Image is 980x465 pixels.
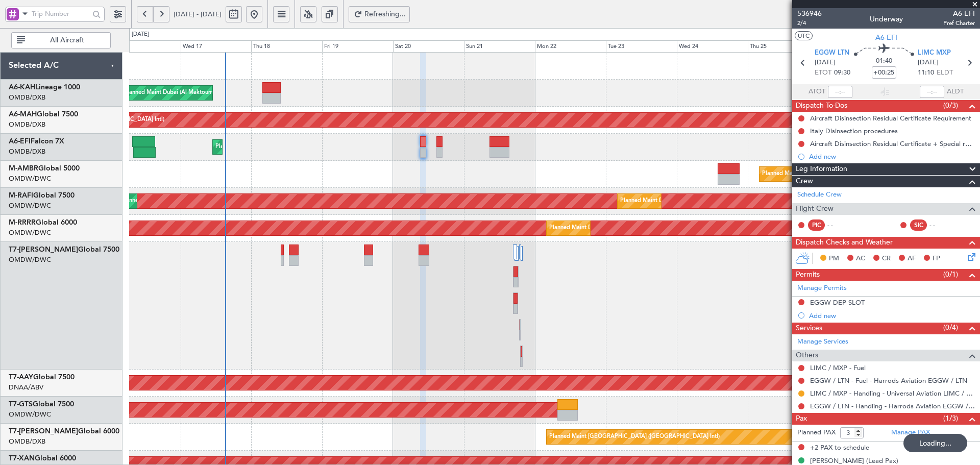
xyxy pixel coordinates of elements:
span: ATOT [808,87,825,97]
div: [DATE] [132,30,149,39]
span: T7-XAN [9,455,35,462]
a: A6-KAHLineage 1000 [9,84,80,91]
span: All Aircraft [27,37,107,44]
a: T7-GTSGlobal 7500 [9,401,74,408]
a: Manage Services [797,337,848,347]
span: +2 PAX to schedule [810,443,869,453]
div: Mon 22 [535,40,606,53]
a: A6-MAHGlobal 7500 [9,111,78,118]
a: OMDB/DXB [9,120,45,129]
span: FP [933,254,940,264]
a: LIMC / MXP - Handling - Universal Aviation LIMC / MXP [810,389,975,398]
a: OMDB/DXB [9,93,45,102]
span: AC [856,254,865,264]
div: Italy Disinsection procedures [810,127,898,135]
span: EGGW LTN [815,48,849,58]
span: [DATE] - [DATE] [174,10,222,19]
span: Pref Charter [943,19,975,28]
input: Trip Number [32,6,89,21]
div: EGGW DEP SLOT [810,298,865,307]
span: Flight Crew [796,203,834,215]
span: A6-EFI [875,32,897,43]
span: (0/3) [943,100,958,111]
div: Thu 25 [748,40,819,53]
span: 2/4 [797,19,822,28]
span: A6-MAH [9,111,37,118]
a: OMDW/DWC [9,174,51,183]
span: M-RAFI [9,192,33,199]
div: Planned Maint Dubai (Al Maktoum Intl) [620,193,721,209]
div: Tue 16 [110,40,181,53]
span: Leg Information [796,163,847,175]
span: T7-[PERSON_NAME] [9,246,78,253]
button: UTC [795,31,813,40]
div: Sat 20 [393,40,464,53]
span: M-AMBR [9,165,38,172]
span: T7-GTS [9,401,33,408]
a: OMDB/DXB [9,437,45,446]
span: PM [829,254,839,264]
span: ALDT [947,87,964,97]
span: [DATE] [918,58,939,68]
span: [DATE] [815,58,836,68]
div: SIC [910,219,927,231]
span: A6-EFI [943,8,975,19]
a: Manage Permits [797,283,847,293]
span: (0/4) [943,322,958,333]
input: --:-- [828,86,852,98]
a: EGGW / LTN - Handling - Harrods Aviation EGGW / LTN [810,402,975,410]
span: ETOT [815,68,831,78]
span: Crew [796,176,813,187]
span: Dispatch Checks and Weather [796,237,893,249]
span: Refreshing... [364,11,406,18]
label: Planned PAX [797,428,836,438]
div: Aircraft Disinsection Residual Certificate Requirement [810,114,971,123]
a: OMDB/DXB [9,147,45,156]
div: Planned Maint [GEOGRAPHIC_DATA] (Seletar) [762,166,882,182]
span: T7-AAY [9,374,33,381]
a: OMDW/DWC [9,228,51,237]
span: ELDT [937,68,953,78]
span: 536946 [797,8,822,19]
div: Add new [809,152,975,161]
a: M-RAFIGlobal 7500 [9,192,75,199]
a: M-AMBRGlobal 5000 [9,165,80,172]
div: Planned Maint Dubai (Al Maktoum Intl) [549,221,650,236]
div: Loading... [903,434,967,452]
span: M-RRRR [9,219,36,226]
span: LIMC MXP [918,48,951,58]
span: (1/3) [943,413,958,424]
a: T7-AAYGlobal 7500 [9,374,75,381]
a: OMDW/DWC [9,410,51,419]
div: Planned Maint Dubai (Al Maktoum Intl) [124,85,225,101]
span: A6-KAH [9,84,35,91]
div: PIC [808,219,825,231]
span: Pax [796,413,807,425]
div: Tue 23 [606,40,677,53]
a: T7-XANGlobal 6000 [9,455,76,462]
a: OMDW/DWC [9,201,51,210]
div: - - [929,221,952,230]
div: Wed 17 [181,40,252,53]
span: 01:40 [876,56,892,66]
div: Thu 18 [251,40,322,53]
a: Schedule Crew [797,190,842,200]
a: LIMC / MXP - Fuel [810,363,866,372]
div: Planned Maint [GEOGRAPHIC_DATA] ([GEOGRAPHIC_DATA]) [215,139,376,155]
span: AF [908,254,916,264]
a: Manage PAX [891,428,930,438]
button: All Aircraft [11,32,111,48]
a: T7-[PERSON_NAME]Global 6000 [9,428,119,435]
span: 11:10 [918,68,934,78]
a: DNAA/ABV [9,383,43,392]
div: Sun 21 [464,40,535,53]
div: Aircraft Disinsection Residual Certificate + Special request [810,139,975,148]
span: Permits [796,269,820,281]
div: Add new [809,311,975,320]
div: Planned Maint [GEOGRAPHIC_DATA] ([GEOGRAPHIC_DATA] Intl) [549,429,720,445]
span: Others [796,350,818,361]
div: Underway [870,14,903,25]
span: Services [796,323,822,334]
span: T7-[PERSON_NAME] [9,428,78,435]
span: 09:30 [834,68,850,78]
